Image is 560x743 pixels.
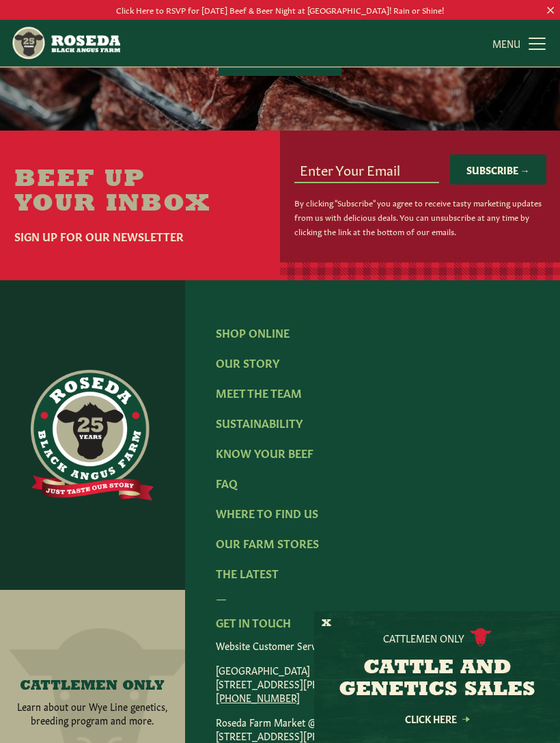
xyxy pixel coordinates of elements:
a: Know Your Beef [216,445,313,460]
p: [GEOGRAPHIC_DATA] [STREET_ADDRESS][PERSON_NAME] [216,663,529,704]
a: FAQ [216,475,238,490]
h4: CATTLEMEN ONLY [20,679,165,694]
div: — [216,589,529,606]
h2: Beef Up Your Inbox [14,167,266,217]
button: X [322,617,331,631]
a: Where To Find Us [216,505,318,520]
a: [PHONE_NUMBER] [216,690,300,704]
img: cattle-icon.svg [470,628,492,647]
h6: Sign Up For Our Newsletter [14,228,266,244]
span: MENU [492,36,520,50]
button: Subscribe → [450,154,546,185]
img: https://roseda.com/wp-content/uploads/2021/06/roseda-25-full@2x.png [31,370,154,501]
a: Sustainability [216,415,303,430]
img: https://roseda.com/wp-content/uploads/2021/05/roseda-25-header.png [11,25,120,61]
a: The Latest [216,565,279,580]
a: Click Here [376,714,499,723]
input: Enter Your Email [294,156,439,182]
a: CATTLEMEN ONLY Learn about our Wye Line genetics, breeding program and more. [16,679,170,727]
p: Learn about our Wye Line genetics, breeding program and more. [16,699,170,727]
p: Cattlemen Only [383,631,464,645]
a: Meet The Team [216,385,302,400]
h3: CATTLE AND GENETICS SALES [331,658,543,701]
a: Shop Online [216,325,290,340]
p: Click Here to RSVP for [DATE] Beef & Beer Night at [GEOGRAPHIC_DATA]! Rain or Shine! [28,3,532,17]
a: Our Farm Stores [216,535,319,550]
a: Our Story [216,355,279,370]
p: Website Customer Service: [216,638,529,652]
nav: Main Navigation [11,20,548,66]
p: By clicking "Subscribe" you agree to receive tasty marketing updates from us with delicious deals... [294,195,546,239]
